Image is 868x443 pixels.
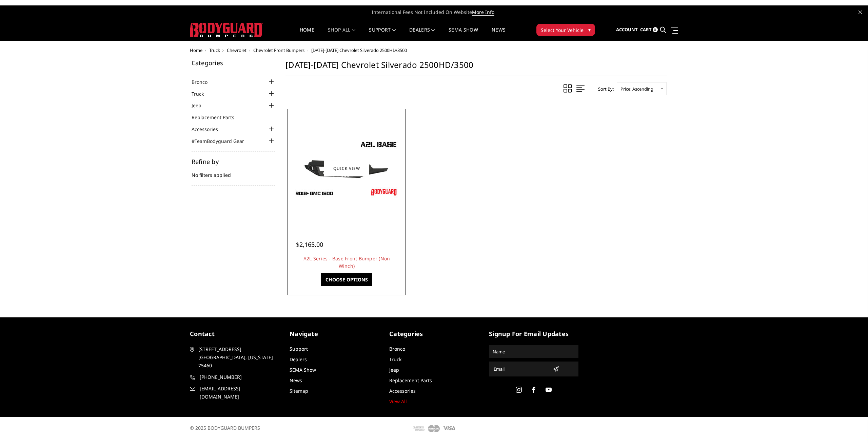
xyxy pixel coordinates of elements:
[200,385,278,401] span: [EMAIL_ADDRESS][DOMAIN_NAME]
[253,47,304,53] a: Chevrolet Front Bumpers
[472,9,494,16] a: More Info
[290,329,379,338] h5: Navigate
[290,356,307,363] a: Dealers
[209,47,220,53] a: Truck
[190,373,279,381] a: [PHONE_NUMBER]
[192,102,210,109] a: Jeep
[653,27,658,32] span: 0
[369,27,396,41] a: Support
[290,388,308,394] a: Sitemap
[190,425,260,431] span: © 2025 BODYGUARD BUMPERS
[389,346,405,352] a: Bronco
[192,137,253,145] a: #TeamBodyguard Gear
[588,26,591,33] span: ▾
[290,346,308,352] a: Support
[200,373,278,381] span: [PHONE_NUMBER]
[290,377,302,384] a: News
[192,159,276,186] div: No filters applied
[616,21,638,39] a: Account
[296,240,323,248] span: $2,165.00
[192,126,226,133] a: Accessories
[489,329,578,338] h5: signup for email updates
[190,23,263,37] img: BODYGUARD BUMPERS
[449,27,478,41] a: SEMA Show
[289,111,405,226] a: A2L Series - Base Front Bumper (Non Winch) A2L Series - Base Front Bumper (Non Winch)
[303,255,390,269] a: A2L Series - Base Front Bumper (Non Winch)
[285,60,667,75] h1: [DATE]-[DATE] Chevrolet Silverado 2500HD/3500
[192,114,243,121] a: Replacement Parts
[227,47,246,53] a: Chevrolet
[490,346,577,357] input: Name
[324,160,369,176] a: Quick view
[311,47,407,53] span: [DATE]-[DATE] Chevrolet Silverado 2500HD/3500
[190,47,202,53] a: Home
[640,21,658,39] a: Cart 0
[492,27,506,41] a: News
[389,388,416,394] a: Accessories
[321,273,372,286] a: Choose Options
[389,377,432,384] a: Replacement Parts
[192,78,216,86] a: Bronco
[198,345,277,370] span: [STREET_ADDRESS] [GEOGRAPHIC_DATA], [US_STATE] 75460
[616,26,638,33] span: Account
[190,329,279,338] h5: contact
[389,398,407,405] a: View All
[594,84,614,94] label: Sort By:
[192,90,212,97] a: Truck
[640,26,652,33] span: Cart
[292,138,401,199] img: A2L Series - Base Front Bumper (Non Winch)
[192,60,276,66] h5: Categories
[389,367,399,373] a: Jeep
[192,159,276,165] h5: Refine by
[536,24,595,36] button: Select Your Vehicle
[491,364,550,374] input: Email
[190,5,678,19] span: International Fees Not Included On Website
[389,356,401,363] a: Truck
[389,329,479,338] h5: Categories
[290,367,316,373] a: SEMA Show
[409,27,435,41] a: Dealers
[300,27,314,41] a: Home
[328,27,355,41] a: shop all
[190,385,279,401] a: [EMAIL_ADDRESS][DOMAIN_NAME]
[541,26,584,34] span: Select Your Vehicle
